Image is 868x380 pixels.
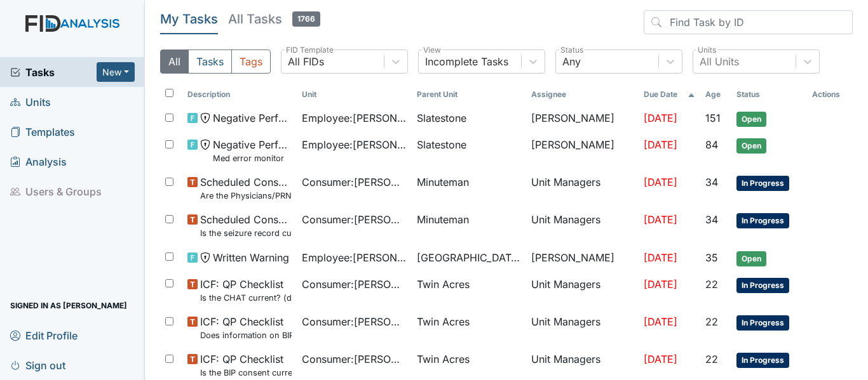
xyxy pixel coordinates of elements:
span: Consumer : [PERSON_NAME] [302,351,407,367]
span: Consumer : [PERSON_NAME] [302,212,407,227]
span: Negative Performance Review Med error monitor [213,137,292,164]
span: Slatestone [417,110,466,126]
th: Toggle SortBy [639,84,700,105]
input: Find Task by ID [644,10,853,34]
span: Open [736,138,766,154]
small: Does information on BIP and consent match? [200,329,292,341]
span: 151 [705,112,721,124]
th: Actions [807,84,853,105]
span: 34 [705,176,718,188]
td: [PERSON_NAME] [526,132,639,169]
span: Consumer : [PERSON_NAME] [302,174,407,190]
button: New [97,62,135,82]
h5: All Tasks [228,10,320,28]
h5: My Tasks [160,10,218,28]
span: Signed in as [PERSON_NAME] [10,296,127,315]
span: [DATE] [644,315,677,328]
td: Unit Managers [526,207,639,244]
td: Unit Managers [526,272,639,309]
span: Employee : [PERSON_NAME] [302,137,407,152]
span: Consumer : [PERSON_NAME] [302,277,407,292]
span: [DATE] [644,138,677,151]
div: Incomplete Tasks [425,54,508,69]
small: Are the Physicians/PRN orders updated every 90 days? [200,190,292,202]
span: [DATE] [644,112,677,124]
td: Unit Managers [526,169,639,207]
span: 1766 [292,11,320,27]
th: Assignee [526,84,639,105]
span: ICF: QP Checklist Is the BIP consent current? (document the date, BIP number in the comment section) [200,351,292,379]
div: All FIDs [288,54,324,69]
th: Toggle SortBy [297,84,412,105]
span: Templates [10,122,75,141]
span: Twin Acres [417,277,470,292]
button: Tasks [188,49,232,74]
input: Toggle All Rows Selected [165,89,173,97]
span: [DATE] [644,213,677,226]
span: Scheduled Consumer Chart Review Is the seizure record current? [200,212,292,239]
small: Is the BIP consent current? (document the date, BIP number in the comment section) [200,367,292,379]
span: Open [736,251,766,266]
span: Negative Performance Review [213,110,292,126]
th: Toggle SortBy [412,84,527,105]
span: 22 [705,278,718,291]
span: Open [736,112,766,127]
span: [DATE] [644,251,677,264]
span: 34 [705,213,718,226]
span: Consumer : [PERSON_NAME] [302,314,407,329]
small: Is the seizure record current? [200,227,292,239]
span: Minuteman [417,174,469,190]
button: All [160,49,189,74]
span: Employee : [PERSON_NAME] [302,110,407,126]
button: Tags [231,49,271,74]
span: Analysis [10,152,67,171]
span: Minuteman [417,212,469,227]
th: Toggle SortBy [731,84,807,105]
td: [PERSON_NAME] [526,105,639,132]
span: ICF: QP Checklist Does information on BIP and consent match? [200,314,292,341]
th: Toggle SortBy [700,84,731,105]
div: Any [562,54,581,69]
span: 84 [705,138,718,151]
span: [DATE] [644,353,677,365]
div: All Units [700,54,739,69]
span: In Progress [736,176,789,191]
span: Slatestone [417,137,466,152]
span: Edit Profile [10,325,78,345]
span: Twin Acres [417,314,470,329]
span: Sign out [10,355,65,375]
span: 35 [705,251,718,264]
small: Med error monitor [213,152,292,164]
div: Type filter [160,49,271,74]
span: In Progress [736,315,789,331]
span: [GEOGRAPHIC_DATA] [417,250,522,265]
span: 22 [705,315,718,328]
th: Toggle SortBy [182,84,297,105]
span: Employee : [PERSON_NAME] [302,250,407,265]
td: [PERSON_NAME] [526,245,639,272]
span: In Progress [736,353,789,368]
span: ICF: QP Checklist Is the CHAT current? (document the date in the comment section) [200,277,292,304]
span: Units [10,92,51,112]
span: In Progress [736,213,789,228]
span: [DATE] [644,278,677,291]
span: In Progress [736,278,789,293]
td: Unit Managers [526,309,639,346]
span: [DATE] [644,176,677,188]
span: 22 [705,353,718,365]
small: Is the CHAT current? (document the date in the comment section) [200,292,292,304]
span: Twin Acres [417,351,470,367]
span: Written Warning [213,250,289,265]
span: Scheduled Consumer Chart Review Are the Physicians/PRN orders updated every 90 days? [200,174,292,202]
a: Tasks [10,65,97,80]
